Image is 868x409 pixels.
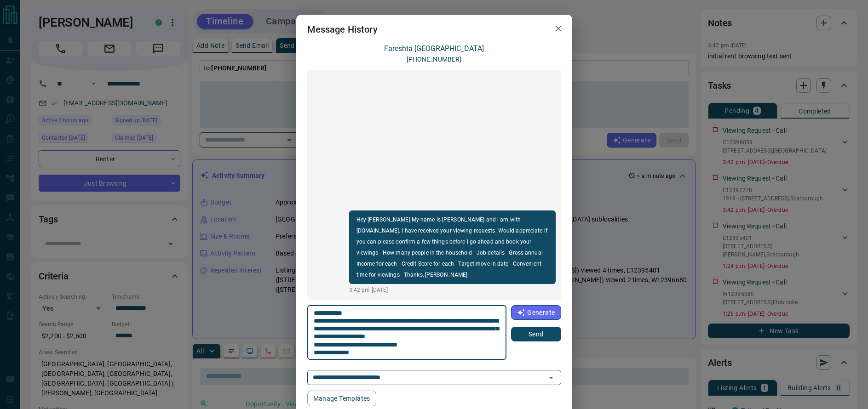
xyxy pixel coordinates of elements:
h2: Message History [296,15,389,44]
button: Manage Templates [307,391,376,406]
button: Send [511,327,561,341]
p: 3:42 pm [DATE] [349,286,556,294]
p: [PHONE_NUMBER] [407,55,462,64]
button: Generate [511,305,561,320]
button: Open [545,371,558,384]
p: Hey [PERSON_NAME] My name is [PERSON_NAME] and i am with [DOMAIN_NAME]. I have received your view... [356,214,548,280]
a: Fareshta [GEOGRAPHIC_DATA] [384,44,484,53]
